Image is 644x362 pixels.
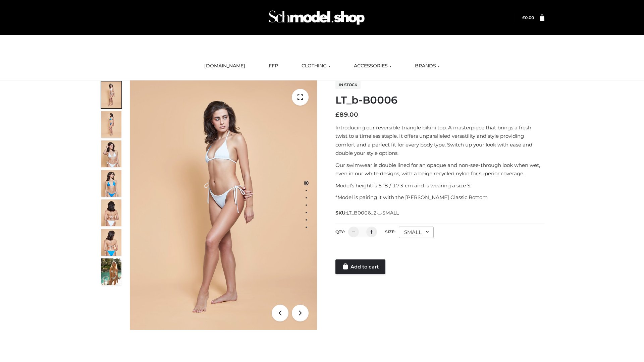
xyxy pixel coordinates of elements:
[335,81,361,89] span: In stock
[335,123,544,158] p: Introducing our reversible triangle bikini top. A masterpiece that brings a fresh twist to a time...
[522,15,534,20] bdi: 0.00
[101,199,121,226] img: ArielClassicBikiniTop_CloudNine_AzureSky_OW114ECO_7-scaled.jpg
[335,111,339,118] span: £
[399,227,434,238] div: SMALL
[335,259,385,274] a: Add to cart
[335,111,358,118] bdi: 89.00
[101,229,121,256] img: ArielClassicBikiniTop_CloudNine_AzureSky_OW114ECO_8-scaled.jpg
[522,15,525,20] span: £
[101,258,121,285] img: Arieltop_CloudNine_AzureSky2.jpg
[335,229,345,234] label: QTY:
[335,209,399,217] span: SKU:
[199,59,250,73] a: [DOMAIN_NAME]
[346,210,399,216] span: LT_B0006_2-_-SMALL
[101,170,121,197] img: ArielClassicBikiniTop_CloudNine_AzureSky_OW114ECO_4-scaled.jpg
[266,4,367,31] img: Schmodel Admin 964
[335,161,544,178] p: Our swimwear is double lined for an opaque and non-see-through look when wet, even in our white d...
[335,94,544,106] h1: LT_b-B0006
[335,193,544,202] p: *Model is pairing it with the [PERSON_NAME] Classic Bottom
[101,140,121,167] img: ArielClassicBikiniTop_CloudNine_AzureSky_OW114ECO_3-scaled.jpg
[522,15,534,20] a: £0.00
[297,59,335,73] a: CLOTHING
[349,59,396,73] a: ACCESSORIES
[385,229,395,234] label: Size:
[130,80,317,330] img: ArielClassicBikiniTop_CloudNine_AzureSky_OW114ECO_1
[410,59,445,73] a: BRANDS
[101,81,121,108] img: ArielClassicBikiniTop_CloudNine_AzureSky_OW114ECO_1-scaled.jpg
[264,59,283,73] a: FFP
[101,111,121,138] img: ArielClassicBikiniTop_CloudNine_AzureSky_OW114ECO_2-scaled.jpg
[335,181,544,190] p: Model’s height is 5 ‘8 / 173 cm and is wearing a size S.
